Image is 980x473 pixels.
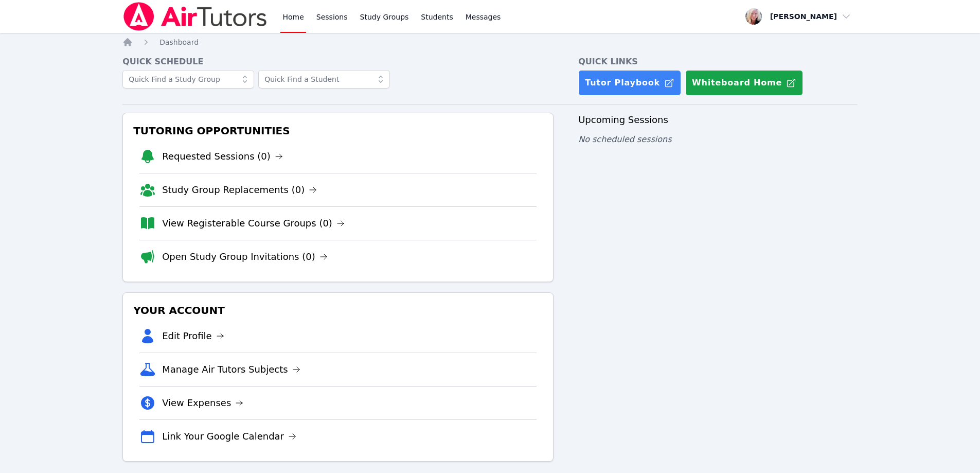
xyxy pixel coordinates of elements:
[159,37,199,47] a: Dashboard
[578,56,858,68] h4: Quick Links
[162,429,296,444] a: Link Your Google Calendar
[162,396,243,410] a: View Expenses
[685,70,803,96] button: Whiteboard Home
[159,38,199,46] span: Dashboard
[122,2,268,31] img: Air Tutors
[466,12,501,22] span: Messages
[131,301,545,320] h3: Your Account
[258,70,390,89] input: Quick Find a Student
[162,183,317,197] a: Study Group Replacements (0)
[578,70,681,96] a: Tutor Playbook
[122,56,554,68] h4: Quick Schedule
[162,250,328,264] a: Open Study Group Invitations (0)
[162,362,300,377] a: Manage Air Tutors Subjects
[578,113,858,127] h3: Upcoming Sessions
[162,329,224,343] a: Edit Profile
[162,149,283,164] a: Requested Sessions (0)
[131,121,545,140] h3: Tutoring Opportunities
[162,216,345,231] a: View Registerable Course Groups (0)
[122,70,254,89] input: Quick Find a Study Group
[122,37,858,47] nav: Breadcrumb
[578,134,671,144] span: No scheduled sessions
